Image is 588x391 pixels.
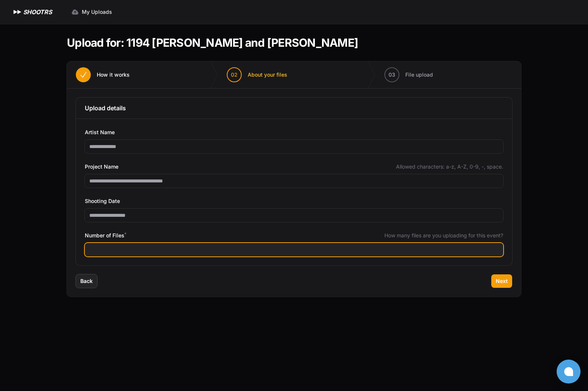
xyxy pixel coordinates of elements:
span: Project Name [85,162,118,171]
h1: SHOOTRS [23,7,52,16]
span: 03 [389,71,395,78]
img: SHOOTRS [12,7,23,16]
h1: Upload for: 1194 [PERSON_NAME] and [PERSON_NAME] [67,36,358,49]
button: How it works [67,61,139,88]
button: 03 File upload [375,61,442,88]
span: Back [80,277,93,285]
span: Number of Files [85,231,126,240]
button: 02 About your files [218,61,296,88]
span: File upload [405,71,433,78]
h3: Upload details [85,104,503,113]
button: Open chat window [557,360,581,384]
span: How many files are you uploading for this event? [384,232,503,239]
span: Next [496,277,508,285]
span: About your files [248,71,287,78]
span: How it works [97,71,130,78]
button: Back [76,274,97,288]
span: Artist Name [85,128,115,137]
span: Allowed characters: a-z, A-Z, 0-9, -, space. [396,163,503,170]
span: Shooting Date [85,197,120,206]
a: SHOOTRS SHOOTRS [12,7,52,16]
button: Next [491,274,512,288]
a: My Uploads [67,5,117,19]
span: 02 [231,71,238,78]
span: My Uploads [82,8,112,16]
